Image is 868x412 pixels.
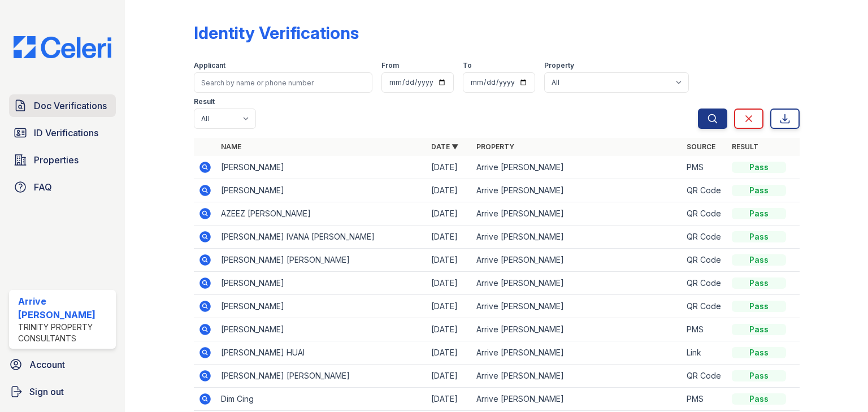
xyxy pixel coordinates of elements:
label: Property [544,61,574,70]
div: Pass [732,370,786,381]
a: Property [476,142,514,151]
td: QR Code [682,202,727,225]
input: Search by name or phone number [194,72,372,93]
a: Result [732,142,758,151]
a: FAQ [9,176,116,198]
div: Identity Verifications [194,23,359,43]
td: Arrive [PERSON_NAME] [472,272,682,295]
td: [DATE] [427,179,472,202]
a: Date ▼ [431,142,458,151]
td: QR Code [682,249,727,272]
td: [DATE] [427,202,472,225]
td: Link [682,341,727,365]
td: [DATE] [427,249,472,272]
img: CE_Logo_Blue-a8612792a0a2168367f1c8372b55b34899dd931a85d93a1a3d3e32e68fde9ad4.png [5,36,120,58]
td: PMS [682,318,727,341]
td: QR Code [682,295,727,318]
td: Arrive [PERSON_NAME] [472,202,682,225]
td: [PERSON_NAME] [216,156,427,179]
td: Arrive [PERSON_NAME] [472,156,682,179]
a: Source [687,142,715,151]
td: Arrive [PERSON_NAME] [472,179,682,202]
td: Dim Cing [216,388,427,411]
a: Name [221,142,241,151]
span: Doc Verifications [34,99,107,112]
td: Arrive [PERSON_NAME] [472,318,682,341]
td: [PERSON_NAME] [PERSON_NAME] [216,365,427,388]
span: Account [29,358,65,371]
span: ID Verifications [34,126,98,140]
label: Applicant [194,61,225,70]
td: [PERSON_NAME] [216,272,427,295]
td: [DATE] [427,156,472,179]
td: [PERSON_NAME] IVANA [PERSON_NAME] [216,225,427,249]
div: Pass [732,208,786,219]
div: Pass [732,393,786,405]
div: Arrive [PERSON_NAME] [18,294,111,322]
td: [DATE] [427,272,472,295]
a: Account [5,353,120,376]
label: From [381,61,399,70]
label: Result [194,97,215,106]
td: Arrive [PERSON_NAME] [472,295,682,318]
div: Trinity Property Consultants [18,322,111,344]
td: [PERSON_NAME] [PERSON_NAME] [216,249,427,272]
a: Sign out [5,380,120,403]
td: QR Code [682,272,727,295]
div: Pass [732,231,786,242]
a: ID Verifications [9,122,116,144]
td: [DATE] [427,318,472,341]
div: Pass [732,301,786,312]
td: [DATE] [427,295,472,318]
span: Properties [34,153,79,167]
td: QR Code [682,365,727,388]
td: AZEEZ [PERSON_NAME] [216,202,427,225]
td: Arrive [PERSON_NAME] [472,341,682,365]
span: FAQ [34,180,52,194]
td: [DATE] [427,225,472,249]
label: To [463,61,472,70]
div: Pass [732,347,786,358]
td: Arrive [PERSON_NAME] [472,249,682,272]
td: Arrive [PERSON_NAME] [472,388,682,411]
td: PMS [682,388,727,411]
td: [PERSON_NAME] HUAI [216,341,427,365]
td: QR Code [682,225,727,249]
td: Arrive [PERSON_NAME] [472,365,682,388]
div: Pass [732,277,786,289]
td: [DATE] [427,365,472,388]
td: [PERSON_NAME] [216,179,427,202]
span: Sign out [29,385,64,398]
div: Pass [732,185,786,196]
div: Pass [732,254,786,266]
td: PMS [682,156,727,179]
a: Properties [9,149,116,171]
td: [PERSON_NAME] [216,295,427,318]
a: Doc Verifications [9,94,116,117]
div: Pass [732,324,786,335]
td: [DATE] [427,388,472,411]
div: Pass [732,162,786,173]
td: [DATE] [427,341,472,365]
td: [PERSON_NAME] [216,318,427,341]
td: QR Code [682,179,727,202]
td: Arrive [PERSON_NAME] [472,225,682,249]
